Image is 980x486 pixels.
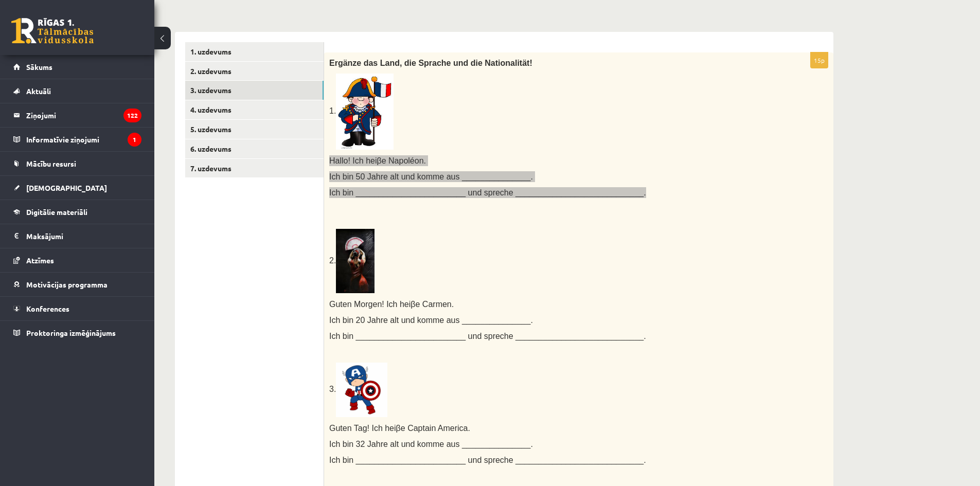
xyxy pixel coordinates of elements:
[185,120,324,139] a: 5. uzdevums
[329,59,532,67] span: Ergänze das Land, die Sprache und die Nationalität!
[13,321,141,345] a: Proktoringa izmēģinājums
[336,363,387,417] img: Resultado de imagem para America clipart
[329,316,533,325] span: Ich bin 20 Jahre alt und komme aus _______________.
[26,62,52,71] span: Sākums
[329,300,411,309] span: Guten Morgen! Ich hei
[329,385,387,393] span: 3.
[329,332,646,340] span: Ich bin ________________________ und spreche ____________________________.
[13,79,141,103] a: Aktuāli
[26,280,108,289] span: Motivācijas programma
[382,156,426,165] span: e Napoléon.
[26,328,116,337] span: Proktoringa izmēģinājums
[336,229,375,293] img: Flamenco Tänzerin – Galerie Chromik
[13,297,141,320] a: Konferences
[13,55,141,79] a: Sākums
[329,440,533,448] span: Ich bin 32 Jahre alt und komme aus _______________.
[329,188,646,197] span: Ich bin ________________________ und spreche ____________________________.
[10,10,488,56] body: Editor, wiswyg-editor-user-answer-47433938030560
[26,256,54,265] span: Atzīmes
[396,424,401,433] span: β
[13,248,141,272] a: Atzīmes
[13,103,141,127] a: Ziņojumi122
[411,300,415,309] span: β
[13,224,141,248] a: Maksājumi
[416,300,454,309] span: e Carmen.
[123,109,141,122] i: 122
[13,176,141,200] a: [DEMOGRAPHIC_DATA]
[13,152,141,175] a: Mācību resursi
[26,86,51,96] span: Aktuāli
[185,81,324,100] a: 3. uzdevums
[26,304,69,313] span: Konferences
[329,424,396,433] span: Guten Tag! Ich hei
[329,106,394,115] span: 1.
[329,256,336,265] span: 2.
[11,18,94,44] a: Rīgas 1. Tālmācības vidusskola
[329,156,377,165] span: Hallo! Ich hei
[26,103,141,127] legend: Ziņojumi
[185,100,324,119] a: 4. uzdevums
[185,42,324,61] a: 1. uzdevums
[128,133,141,147] i: 1
[26,128,141,151] legend: Informatīvie ziņojumi
[13,200,141,224] a: Digitālie materiāli
[26,183,107,192] span: [DEMOGRAPHIC_DATA]
[185,159,324,178] a: 7. uzdevums
[185,62,324,81] a: 2. uzdevums
[336,74,394,150] img: Resultado de imagem para french clipart
[13,128,141,151] a: Informatīvie ziņojumi1
[13,273,141,296] a: Motivācijas programma
[401,424,470,433] span: e Captain America.
[185,139,324,158] a: 6. uzdevums
[377,156,382,165] span: β
[329,172,533,181] span: Ich bin 50 Jahre alt und komme aus _______________.
[810,52,828,68] p: 15p
[329,456,646,464] span: Ich bin ________________________ und spreche ____________________________.
[26,224,141,248] legend: Maksājumi
[26,207,87,217] span: Digitālie materiāli
[26,159,76,168] span: Mācību resursi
